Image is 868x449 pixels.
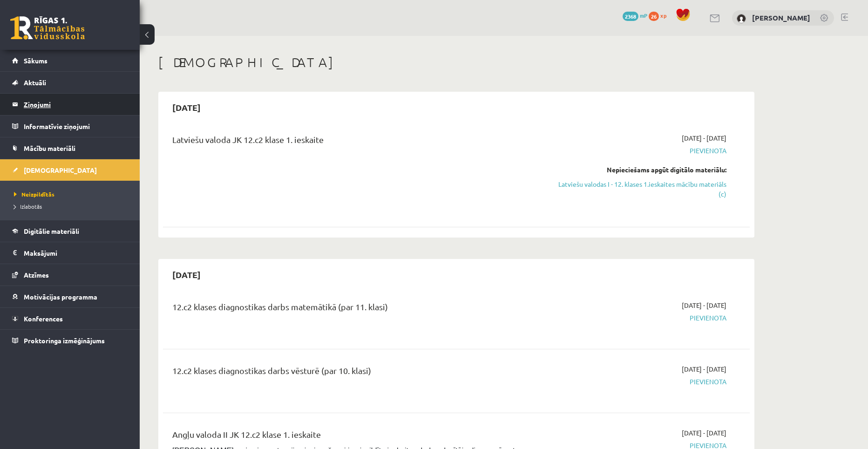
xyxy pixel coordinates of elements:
[24,94,128,115] legend: Ziņojumi
[24,242,128,264] legend: Maksājumi
[24,166,97,174] span: [DEMOGRAPHIC_DATA]
[623,12,647,19] a: 2368 mP
[551,377,726,387] span: Pievienota
[682,364,726,374] span: [DATE] - [DATE]
[12,94,128,115] a: Ziņojumi
[172,300,537,318] div: 12.c2 klases diagnostikas darbs matemātikā (par 11. klasi)
[12,308,128,329] a: Konferences
[682,133,726,143] span: [DATE] - [DATE]
[12,330,128,351] a: Proktoringa izmēģinājums
[24,116,128,137] legend: Informatīvie ziņojumi
[172,364,537,381] div: 12.c2 klases diagnostikas darbs vēsturē (par 10. klasi)
[12,220,128,242] a: Digitālie materiāli
[163,264,210,286] h2: [DATE]
[752,13,810,22] a: [PERSON_NAME]
[12,72,128,93] a: Aktuāli
[14,203,42,210] span: Izlabotās
[24,271,49,279] span: Atzīmes
[660,12,666,19] span: xp
[649,12,671,19] a: 26 xp
[24,336,105,345] span: Proktoringa izmēģinājums
[24,227,79,235] span: Digitālie materiāli
[172,133,537,150] div: Latviešu valoda JK 12.c2 klase 1. ieskaite
[24,314,63,323] span: Konferences
[158,54,754,70] h1: [DEMOGRAPHIC_DATA]
[12,159,128,181] a: [DEMOGRAPHIC_DATA]
[14,190,130,198] a: Neizpildītās
[649,12,659,21] span: 26
[12,264,128,286] a: Atzīmes
[623,12,638,21] span: 2368
[737,14,746,23] img: Rauls Sakne
[12,50,128,71] a: Sākums
[12,116,128,137] a: Informatīvie ziņojumi
[172,428,537,445] div: Angļu valoda II JK 12.c2 klase 1. ieskaite
[12,137,128,159] a: Mācību materiāli
[14,202,130,211] a: Izlabotās
[24,78,46,87] span: Aktuāli
[14,190,54,198] span: Neizpildītās
[551,146,726,156] span: Pievienota
[551,165,726,175] div: Nepieciešams apgūt digitālo materiālu:
[682,428,726,438] span: [DATE] - [DATE]
[551,179,726,199] a: Latviešu valodas I - 12. klases 1.ieskaites mācību materiāls (c)
[24,293,97,301] span: Motivācijas programma
[640,12,647,19] span: mP
[24,56,47,65] span: Sākums
[10,16,85,40] a: Rīgas 1. Tālmācības vidusskola
[12,242,128,264] a: Maksājumi
[682,300,726,310] span: [DATE] - [DATE]
[12,286,128,307] a: Motivācijas programma
[163,96,210,118] h2: [DATE]
[551,313,726,323] span: Pievienota
[24,144,75,152] span: Mācību materiāli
